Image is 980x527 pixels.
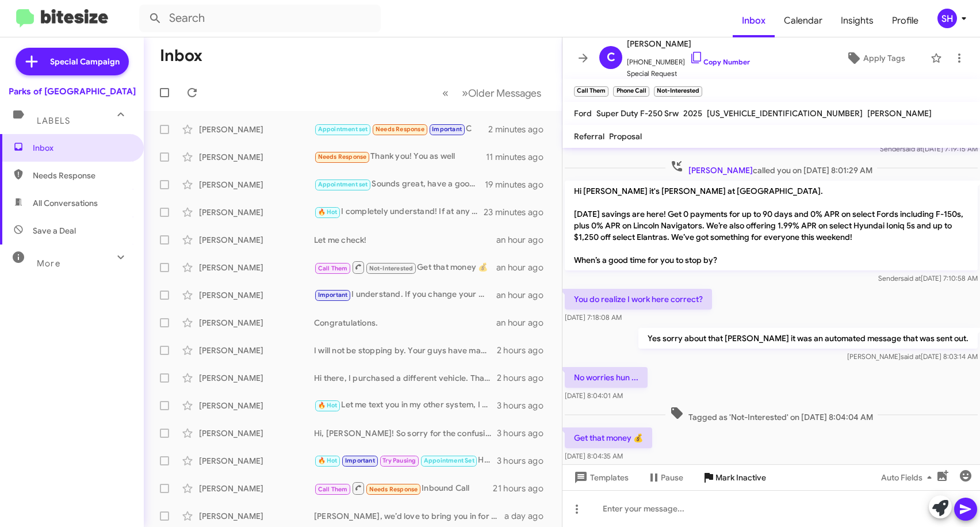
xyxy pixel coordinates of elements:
span: said at [901,352,921,361]
div: Hi there, I purchased a different vehicle. Thank you! [314,372,497,384]
div: [PERSON_NAME] [199,372,314,384]
span: Proposal [609,131,642,142]
span: Auto Fields [881,467,936,488]
span: Call Them [318,486,348,493]
button: Pause [638,467,692,488]
div: 3 hours ago [497,427,553,439]
span: Pause [661,467,683,488]
p: You do realize I work here correct? [565,289,712,310]
span: Mark Inactive [715,467,766,488]
span: Special Request [627,68,750,79]
span: Inbox [33,142,131,154]
span: Apply Tags [863,48,905,68]
span: Not-Interested [369,265,414,272]
div: I completely understand! If at any point we can still earn your business by pricing, let us know.... [314,205,484,219]
span: Referral [574,131,604,142]
div: Get that money 💰 [314,260,496,274]
span: Calendar [775,4,832,37]
button: SH [928,9,967,28]
div: 3 hours ago [497,400,553,411]
span: called you on [DATE] 8:01:29 AM [665,159,877,176]
div: [PERSON_NAME] [199,510,314,522]
span: said at [901,274,921,282]
span: Templates [572,467,629,488]
div: [PERSON_NAME] [199,151,314,163]
nav: Page navigation example [436,81,548,105]
span: Needs Response [33,170,131,181]
a: Insights [832,4,883,37]
div: Inbound Call [314,481,493,495]
a: Copy Number [690,58,750,66]
span: [DATE] 8:04:01 AM [565,391,623,400]
span: [DATE] 7:18:08 AM [565,313,622,322]
span: Call Them [318,265,348,272]
button: Next [455,81,548,105]
div: Sounds great, have a good day! [314,178,485,191]
div: I understand. If you change your mind or have any questions in the future, feel free to reach out... [314,288,496,301]
span: Sender [DATE] 7:19:15 AM [880,144,978,153]
div: [PERSON_NAME] [199,289,314,301]
span: Important [432,125,462,133]
div: Parks of [GEOGRAPHIC_DATA] [9,86,136,97]
div: an hour ago [496,234,553,246]
p: No worries hun ... [565,367,648,388]
button: Templates [562,467,638,488]
span: Appointment set [318,181,368,188]
span: [PERSON_NAME] [688,165,753,175]
div: Congratulations. [314,317,496,329]
span: More [37,258,60,269]
p: Get that money 💰 [565,427,652,448]
div: Thank you! You as well [314,150,486,163]
div: [PERSON_NAME] [199,262,314,273]
div: [PERSON_NAME] [199,124,314,135]
span: C [607,48,615,67]
div: SH [937,9,957,28]
span: Older Messages [468,87,541,100]
span: « [442,86,449,100]
div: [PERSON_NAME] [199,345,314,356]
div: [PERSON_NAME] [199,234,314,246]
small: Not-Interested [654,86,702,97]
span: 2025 [683,108,702,119]
button: Previous [435,81,455,105]
span: Tagged as 'Not-Interested' on [DATE] 8:04:04 AM [665,406,878,423]
small: Phone Call [613,86,649,97]
div: 11 minutes ago [486,151,553,163]
span: Important [318,291,348,299]
div: [PERSON_NAME] [199,483,314,494]
span: Labels [37,116,70,126]
span: Sender [DATE] 7:10:58 AM [878,274,978,282]
div: [PERSON_NAME] [199,317,314,329]
span: All Conversations [33,197,98,209]
input: Search [139,5,381,32]
div: an hour ago [496,317,553,329]
span: » [462,86,468,100]
span: Needs Response [376,125,424,133]
button: Mark Inactive [692,467,775,488]
span: Inbox [733,4,775,37]
span: 🔥 Hot [318,208,338,216]
span: [DATE] 8:04:35 AM [565,452,623,460]
div: Let me check! [314,234,496,246]
span: 🔥 Hot [318,457,338,464]
button: Auto Fields [872,467,945,488]
div: [PERSON_NAME] [199,455,314,467]
span: 🔥 Hot [318,402,338,409]
div: C [314,123,488,136]
div: [PERSON_NAME] [199,400,314,411]
div: 23 minutes ago [484,207,553,218]
span: [PERSON_NAME] [867,108,932,119]
div: [PERSON_NAME], we’d love to bring you in for an in person appraisal to get you the max value for ... [314,510,504,522]
a: Profile [883,4,928,37]
div: an hour ago [496,262,553,273]
div: 19 minutes ago [485,179,553,190]
div: 3 hours ago [497,455,553,467]
div: 2 minutes ago [488,124,553,135]
div: [PERSON_NAME] [199,179,314,190]
h1: Inbox [160,47,202,65]
div: [PERSON_NAME] [199,427,314,439]
span: [PERSON_NAME] [627,37,750,51]
div: [PERSON_NAME] [199,207,314,218]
